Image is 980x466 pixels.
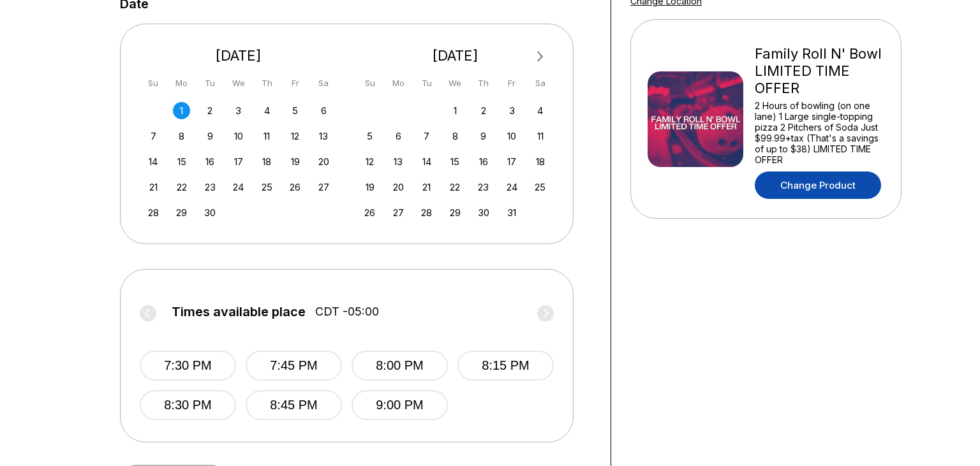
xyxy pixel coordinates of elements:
[447,75,464,92] div: We
[361,153,378,170] div: Choose Sunday, October 12th, 2025
[531,127,549,145] div: Choose Saturday, October 11th, 2025
[230,127,247,145] div: Choose Wednesday, September 10th, 2025
[140,47,338,64] div: [DATE]
[503,153,521,170] div: Choose Friday, October 17th, 2025
[286,153,304,170] div: Choose Friday, September 19th, 2025
[475,75,492,92] div: Th
[173,75,190,92] div: Mo
[145,127,162,145] div: Choose Sunday, September 7th, 2025
[202,75,219,92] div: Tu
[357,47,554,64] div: [DATE]
[315,305,379,319] span: CDT -05:00
[315,75,332,92] div: Sa
[361,127,378,145] div: Choose Sunday, October 5th, 2025
[503,178,521,196] div: Choose Friday, October 24th, 2025
[352,390,448,420] button: 9:00 PM
[475,127,492,145] div: Choose Thursday, October 9th, 2025
[447,204,464,221] div: Choose Wednesday, October 29th, 2025
[755,45,884,97] div: Family Roll N' Bowl LIMITED TIME OFFER
[315,102,332,119] div: Choose Saturday, September 6th, 2025
[503,102,521,119] div: Choose Friday, October 3rd, 2025
[230,153,247,170] div: Choose Wednesday, September 17th, 2025
[475,178,492,196] div: Choose Thursday, October 23rd, 2025
[418,153,435,170] div: Choose Tuesday, October 14th, 2025
[173,178,190,196] div: Choose Monday, September 22nd, 2025
[390,178,407,196] div: Choose Monday, October 20th, 2025
[258,127,276,145] div: Choose Thursday, September 11th, 2025
[315,127,332,145] div: Choose Saturday, September 13th, 2025
[140,351,236,381] button: 7:30 PM
[202,153,219,170] div: Choose Tuesday, September 16th, 2025
[315,178,332,196] div: Choose Saturday, September 27th, 2025
[361,204,378,221] div: Choose Sunday, October 26th, 2025
[286,127,304,145] div: Choose Friday, September 12th, 2025
[258,102,276,119] div: Choose Thursday, September 4th, 2025
[202,178,219,196] div: Choose Tuesday, September 23rd, 2025
[503,204,521,221] div: Choose Friday, October 31st, 2025
[475,153,492,170] div: Choose Thursday, October 16th, 2025
[230,75,247,92] div: We
[145,178,162,196] div: Choose Sunday, September 21st, 2025
[755,100,884,165] div: 2 Hours of bowling (on one lane) 1 Large single-topping pizza 2 Pitchers of Soda Just $99.99+tax ...
[503,127,521,145] div: Choose Friday, October 10th, 2025
[173,102,190,119] div: Choose Monday, September 1st, 2025
[530,47,551,67] button: Next Month
[145,153,162,170] div: Choose Sunday, September 14th, 2025
[360,101,551,221] div: month 2025-10
[173,204,190,221] div: Choose Monday, September 29th, 2025
[418,178,435,196] div: Choose Tuesday, October 21st, 2025
[390,75,407,92] div: Mo
[145,75,162,92] div: Su
[418,75,435,92] div: Tu
[457,351,554,381] button: 8:15 PM
[202,204,219,221] div: Choose Tuesday, September 30th, 2025
[361,75,378,92] div: Su
[418,127,435,145] div: Choose Tuesday, October 7th, 2025
[246,351,342,381] button: 7:45 PM
[145,204,162,221] div: Choose Sunday, September 28th, 2025
[173,153,190,170] div: Choose Monday, September 15th, 2025
[503,75,521,92] div: Fr
[531,178,549,196] div: Choose Saturday, October 25th, 2025
[447,178,464,196] div: Choose Wednesday, October 22nd, 2025
[475,102,492,119] div: Choose Thursday, October 2nd, 2025
[202,127,219,145] div: Choose Tuesday, September 9th, 2025
[531,153,549,170] div: Choose Saturday, October 18th, 2025
[286,102,304,119] div: Choose Friday, September 5th, 2025
[230,102,247,119] div: Choose Wednesday, September 3rd, 2025
[390,153,407,170] div: Choose Monday, October 13th, 2025
[352,351,448,381] button: 8:00 PM
[390,127,407,145] div: Choose Monday, October 6th, 2025
[447,153,464,170] div: Choose Wednesday, October 15th, 2025
[246,390,342,420] button: 8:45 PM
[447,127,464,145] div: Choose Wednesday, October 8th, 2025
[140,390,236,420] button: 8:30 PM
[418,204,435,221] div: Choose Tuesday, October 28th, 2025
[648,71,743,167] img: Family Roll N' Bowl LIMITED TIME OFFER
[531,75,549,92] div: Sa
[447,102,464,119] div: Choose Wednesday, October 1st, 2025
[315,153,332,170] div: Choose Saturday, September 20th, 2025
[286,75,304,92] div: Fr
[258,75,276,92] div: Th
[361,178,378,196] div: Choose Sunday, October 19th, 2025
[390,204,407,221] div: Choose Monday, October 27th, 2025
[531,102,549,119] div: Choose Saturday, October 4th, 2025
[202,102,219,119] div: Choose Tuesday, September 2nd, 2025
[172,305,306,319] span: Times available place
[258,153,276,170] div: Choose Thursday, September 18th, 2025
[286,178,304,196] div: Choose Friday, September 26th, 2025
[475,204,492,221] div: Choose Thursday, October 30th, 2025
[143,101,334,221] div: month 2025-09
[173,127,190,145] div: Choose Monday, September 8th, 2025
[258,178,276,196] div: Choose Thursday, September 25th, 2025
[230,178,247,196] div: Choose Wednesday, September 24th, 2025
[755,171,881,199] a: Change Product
